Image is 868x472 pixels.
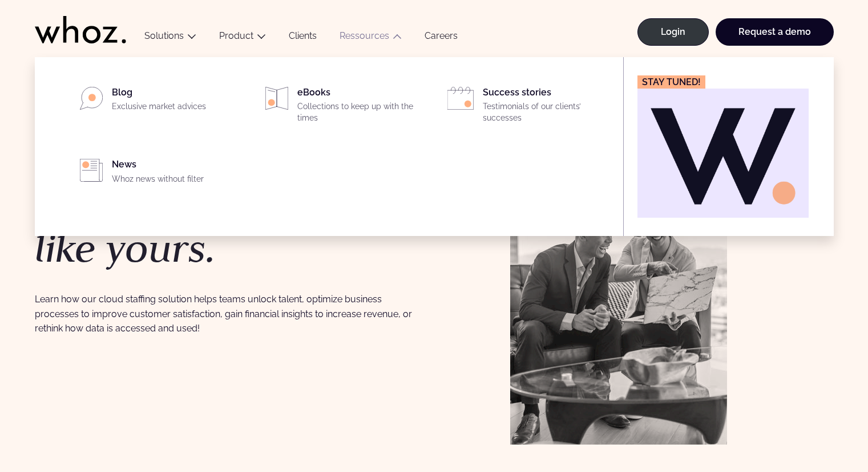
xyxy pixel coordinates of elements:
[219,30,253,41] a: Product
[637,75,809,218] a: Stay tuned!
[80,87,103,110] img: PICTO_BLOG.svg
[297,87,424,128] div: eBooks
[112,174,239,185] p: Whoz news without filter
[438,87,609,128] a: Success storiesTestimonials of our clients’ successes
[80,159,103,182] img: PICTO_PRESSE-ET-ACTUALITE-1.svg
[35,223,216,273] em: like yours.
[133,30,208,46] button: Solutions
[447,87,474,110] img: PICTO_EVENEMENTS.svg
[716,18,834,46] a: Request a demo
[112,159,239,189] div: News
[637,75,705,89] figcaption: Stay tuned!
[510,98,727,445] img: Clients Whoz
[483,101,609,123] p: Testimonials of our clients’ successes
[67,87,239,117] a: BlogExclusive market advices
[483,87,609,128] div: Success stories
[265,87,288,110] img: PICTO_LIVRES.svg
[328,30,413,46] button: Ressources
[340,30,389,41] a: Ressources
[35,292,423,335] p: Learn how our cloud staffing solution helps teams unlock talent, optimize business processes to i...
[112,101,239,113] p: Exclusive market advices
[297,101,424,123] p: Collections to keep up with the times
[208,30,277,46] button: Product
[637,18,709,46] a: Login
[112,87,239,117] div: Blog
[35,161,423,268] h1: Whoz transforms organizations
[277,30,328,46] a: Clients
[67,159,239,189] a: NewsWhoz news without filter
[252,87,424,128] a: eBooksCollections to keep up with the times
[413,30,469,46] a: Careers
